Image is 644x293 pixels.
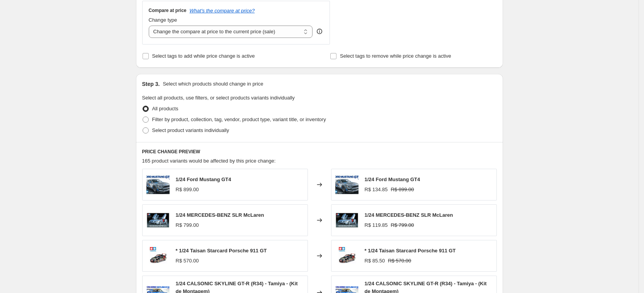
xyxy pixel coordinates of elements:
span: * 1/24 Taisan Starcard Porsche 911 GT [365,248,456,254]
span: Select tags to remove while price change is active [340,53,451,59]
p: Select which products should change in price [163,80,263,88]
img: porsche-f6572b43390257e9be17383454398415-1024-1024_80x.jpg [335,244,359,267]
span: 1/24 Ford Mustang GT4 [176,176,231,182]
span: * 1/24 Taisan Starcard Porsche 911 GT [176,248,267,254]
button: What's the compare at price? [190,8,255,14]
strike: R$ 899.00 [391,186,414,194]
span: Filter by product, collection, tag, vendor, product type, variant title, or inventory [152,117,326,122]
img: 1-1d962c0bf6db5b898617441433094275-1024-1024_80x.webp [335,209,359,232]
span: 165 product variants would be affected by this price change: [142,158,276,164]
span: 1/24 MERCEDES-BENZ SLR McLaren [365,212,453,218]
img: porsche-f6572b43390257e9be17383454398415-1024-1024_80x.jpg [146,244,170,267]
div: R$ 85.50 [365,257,385,265]
strike: R$ 570.00 [388,257,411,265]
span: Select tags to add while price change is active [152,53,255,59]
h3: Compare at price [149,7,187,14]
div: R$ 799.00 [176,221,199,229]
strike: R$ 799.00 [391,221,414,229]
span: Select all products, use filters, or select products variants individually [142,95,295,101]
h2: Step 3. [142,80,160,88]
img: 24354_p1-cfb258005f29148df517502762163333-1024-1024_80x.webp [335,173,359,196]
span: All products [152,106,178,111]
img: 1-1d962c0bf6db5b898617441433094275-1024-1024_80x.webp [146,209,170,232]
img: 24354_p1-cfb258005f29148df517502762163333-1024-1024_80x.webp [146,173,170,196]
div: help [316,27,323,35]
div: R$ 899.00 [176,186,199,194]
span: Select product variants individually [152,127,229,133]
span: 1/24 Ford Mustang GT4 [365,176,420,182]
div: R$ 119.85 [365,221,388,229]
h6: PRICE CHANGE PREVIEW [142,149,497,155]
div: R$ 134.85 [365,186,388,194]
div: R$ 570.00 [176,257,199,265]
span: 1/24 MERCEDES-BENZ SLR McLaren [176,212,264,218]
span: Change type [149,17,177,23]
